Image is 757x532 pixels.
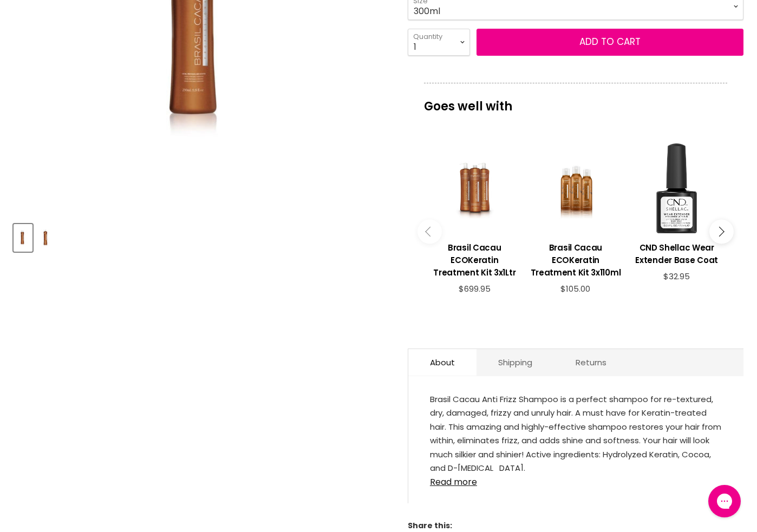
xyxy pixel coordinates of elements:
[579,35,641,48] span: Add to cart
[408,29,470,56] select: Quantity
[560,283,590,294] span: $105.00
[430,471,722,487] a: Read more
[429,233,520,284] a: View product:Brasil Cacau ECOKeratin Treatment Kit 3x1Ltr
[14,224,32,252] button: Brasil Cacau Anti Frizz Shampoo
[12,221,391,252] div: Product thumbnails
[37,225,54,251] img: Brasil Cacau Anti Frizz Shampoo
[36,224,55,252] button: Brasil Cacau Anti Frizz Shampoo
[477,29,743,56] button: Add to cart
[408,349,477,376] a: About
[531,241,621,279] h3: Brasil Cacau ECOKeratin Treatment Kit 3x110ml
[631,241,722,266] h3: CND Shellac Wear Extender Base Coat
[459,283,491,294] span: $699.95
[703,481,746,521] iframe: Gorgias live chat messenger
[554,349,628,376] a: Returns
[430,392,722,471] div: Brasil Cacau Anti Frizz Shampoo is a perfect shampoo for re-textured, dry, damaged, frizzy and un...
[663,271,690,282] span: $32.95
[531,233,621,284] a: View product:Brasil Cacau ECOKeratin Treatment Kit 3x110ml
[424,83,727,119] p: Goes well with
[408,520,452,531] span: Share this:
[15,225,31,251] img: Brasil Cacau Anti Frizz Shampoo
[429,241,520,279] h3: Brasil Cacau ECOKeratin Treatment Kit 3x1Ltr
[631,233,722,272] a: View product:CND Shellac Wear Extender Base Coat
[477,349,554,376] a: Shipping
